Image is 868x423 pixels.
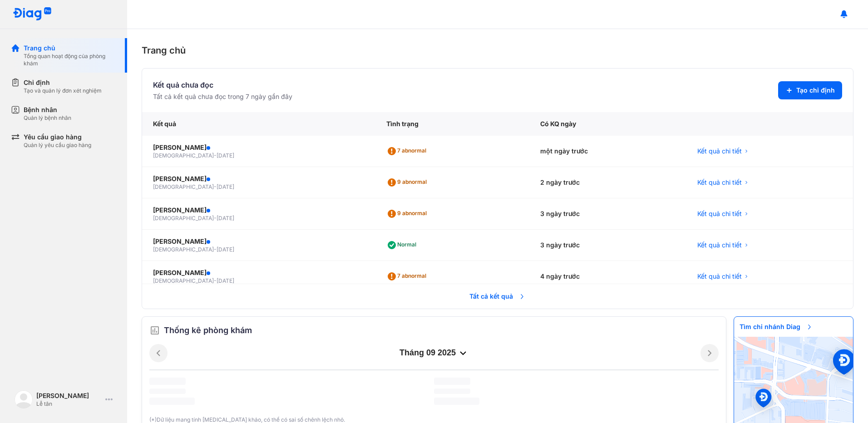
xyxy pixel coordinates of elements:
span: [DATE] [217,246,234,253]
img: order.5a6da16c.svg [149,325,160,336]
div: Quản lý yêu cầu giao hàng [24,142,91,149]
div: 9 abnormal [386,175,430,190]
div: 7 abnormal [386,269,430,284]
span: ‌ [149,378,186,385]
div: [PERSON_NAME] [153,237,365,246]
span: Tìm chi nhánh Diag [734,317,819,337]
div: 2 ngày trước [529,167,686,198]
span: - [214,152,217,159]
div: tháng 09 2025 [168,348,700,359]
span: [DATE] [217,277,234,284]
span: [DATE] [217,152,234,159]
span: [DEMOGRAPHIC_DATA] [153,277,214,284]
span: Kết quả chi tiết [697,272,742,281]
span: [DEMOGRAPHIC_DATA] [153,152,214,159]
span: [DATE] [217,215,234,221]
div: Lễ tân [36,400,102,408]
div: Yêu cầu giao hàng [24,133,91,142]
span: ‌ [434,378,470,385]
div: Bệnh nhân [24,105,71,114]
div: Chỉ định [24,78,102,87]
span: Tạo chỉ định [796,86,835,95]
div: Quản lý bệnh nhân [24,114,71,122]
span: Tất cả kết quả [464,286,531,306]
button: Tạo chỉ định [778,81,842,99]
div: Có KQ ngày [529,112,686,136]
span: - [214,246,217,253]
div: Tình trạng [375,112,529,136]
div: [PERSON_NAME] [36,391,102,400]
div: [PERSON_NAME] [153,268,365,277]
div: Tổng quan hoạt động của phòng khám [24,53,116,67]
div: Kết quả chưa đọc [153,79,292,90]
span: - [214,277,217,284]
div: Tất cả kết quả chưa đọc trong 7 ngày gần đây [153,92,292,101]
div: Kết quả [142,112,375,136]
div: [PERSON_NAME] [153,143,365,152]
span: ‌ [434,389,470,394]
span: [DEMOGRAPHIC_DATA] [153,183,214,190]
span: Kết quả chi tiết [697,147,742,156]
div: Trang chủ [142,44,853,57]
span: ‌ [434,398,479,405]
span: Kết quả chi tiết [697,241,742,250]
div: 7 abnormal [386,144,430,158]
div: 9 abnormal [386,207,430,221]
div: [PERSON_NAME] [153,206,365,215]
div: Tạo và quản lý đơn xét nghiệm [24,87,102,94]
div: [PERSON_NAME] [153,174,365,183]
div: một ngày trước [529,136,686,167]
span: ‌ [149,389,186,394]
span: Kết quả chi tiết [697,209,742,218]
span: Kết quả chi tiết [697,178,742,187]
span: [DEMOGRAPHIC_DATA] [153,246,214,253]
span: [DATE] [217,183,234,190]
span: - [214,215,217,221]
span: ‌ [149,398,195,405]
span: [DEMOGRAPHIC_DATA] [153,215,214,221]
span: - [214,183,217,190]
div: 3 ngày trước [529,230,686,261]
span: Thống kê phòng khám [164,324,252,337]
div: Trang chủ [24,44,116,53]
img: logo [13,7,52,21]
div: 4 ngày trước [529,261,686,292]
div: Normal [386,238,420,252]
img: logo [15,390,33,408]
div: 3 ngày trước [529,198,686,230]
